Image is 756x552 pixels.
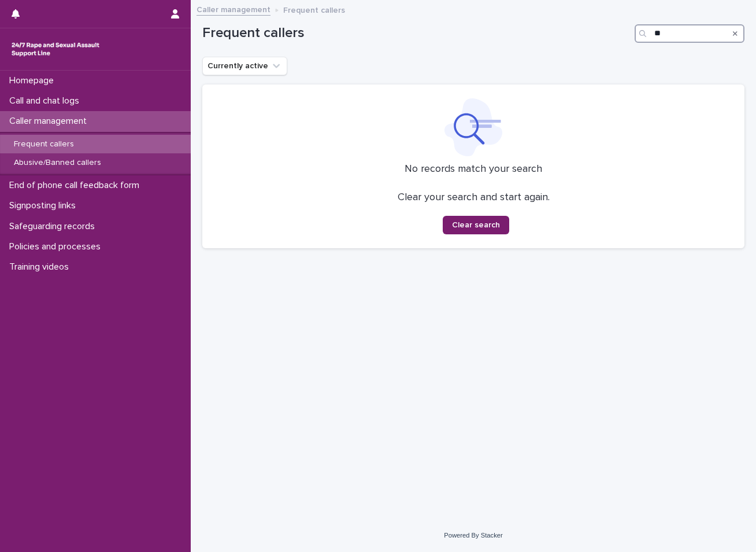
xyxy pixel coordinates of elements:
[5,262,78,273] p: Training videos
[452,221,500,229] span: Clear search
[5,221,104,232] p: Safeguarding records
[202,25,630,42] h1: Frequent callers
[216,163,731,176] p: No records match your search
[5,241,110,252] p: Policies and processes
[5,116,96,127] p: Caller management
[283,3,345,16] p: Frequent callers
[5,158,110,168] p: Abusive/Banned callers
[5,180,149,191] p: End of phone call feedback form
[398,192,550,204] p: Clear your search and start again.
[635,24,744,43] input: Search
[202,57,287,75] button: Currently active
[9,38,102,61] img: rhQMoQhaT3yELyF149Cw
[443,216,509,234] button: Clear search
[5,75,63,86] p: Homepage
[5,95,88,106] p: Call and chat logs
[5,200,85,211] p: Signposting links
[5,139,83,149] p: Frequent callers
[444,532,502,539] a: Powered By Stacker
[197,2,270,16] a: Caller management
